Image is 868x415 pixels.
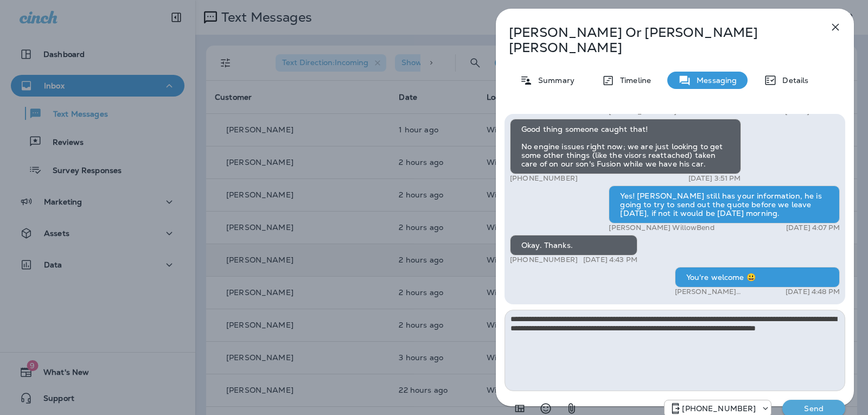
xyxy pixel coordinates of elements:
p: Messaging [691,76,737,85]
p: [DATE] 4:07 PM [786,224,840,232]
div: Good thing someone caught that! No engine issues right now; we are just looking to get some other... [510,119,741,174]
p: [DATE] 4:48 PM [786,288,840,296]
p: [DATE] 3:51 PM [688,174,741,183]
p: [PHONE_NUMBER] [510,174,578,183]
p: Summary [533,76,575,85]
p: [PERSON_NAME] WillowBend [675,288,774,296]
p: [DATE] 4:43 PM [583,256,637,264]
p: Details [777,76,808,85]
p: [PERSON_NAME] WillowBend [609,224,714,232]
div: Okay. Thanks. [510,235,637,256]
div: Yes! [PERSON_NAME] still has your information, he is going to try to send out the quote before we... [609,186,840,224]
p: Send [791,404,837,413]
p: [PERSON_NAME] Or [PERSON_NAME] [PERSON_NAME] [509,25,805,55]
p: [PHONE_NUMBER] [682,404,756,413]
div: +1 (813) 497-4455 [665,402,771,415]
p: [PHONE_NUMBER] [510,256,578,264]
div: You're welcome 😃 [675,267,840,288]
p: Timeline [615,76,651,85]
